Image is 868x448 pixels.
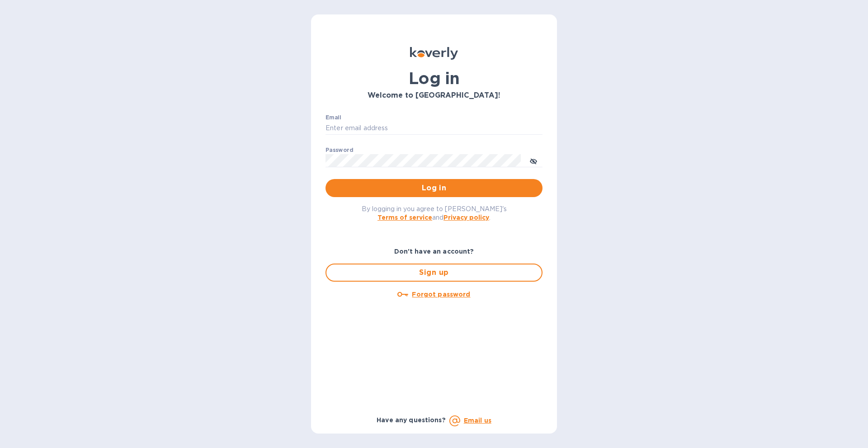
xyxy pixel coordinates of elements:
input: Enter email address [325,122,542,135]
label: Password [325,147,353,153]
img: Koverly [410,47,458,60]
span: Sign up [334,267,534,278]
b: Have any questions? [377,416,446,424]
span: Log in [333,183,535,193]
h1: Log in [325,69,542,88]
label: Email [325,115,341,120]
a: Privacy policy [443,214,489,221]
button: Sign up [325,264,542,282]
h3: Welcome to [GEOGRAPHIC_DATA]! [325,91,542,100]
b: Don't have an account? [394,248,474,255]
button: Log in [325,179,542,197]
span: By logging in you agree to [PERSON_NAME]'s and . [362,205,507,221]
a: Email us [464,417,491,424]
a: Terms of service [377,214,432,221]
u: Forgot password [412,291,470,298]
button: toggle password visibility [524,151,542,170]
